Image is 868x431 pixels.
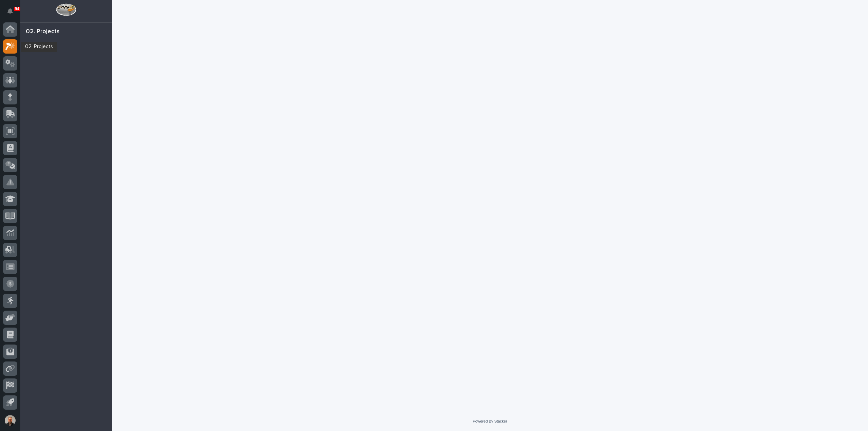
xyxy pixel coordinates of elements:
p: 94 [15,6,19,11]
button: Notifications [3,4,17,18]
button: users-avatar [3,413,17,428]
div: 02. Projects [26,28,60,36]
div: Notifications94 [8,8,17,19]
img: Workspace Logo [56,3,76,16]
a: Powered By Stacker [473,419,507,423]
